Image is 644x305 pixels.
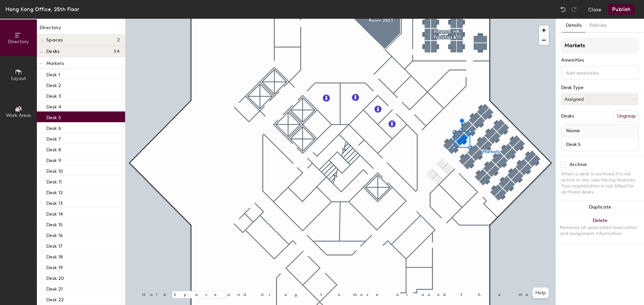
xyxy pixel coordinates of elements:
p: Desk 6 [46,124,61,131]
div: When a desk is archived it's not active in any user-facing features. Your organization is not bil... [561,171,639,195]
p: Desk 5 [46,113,61,121]
p: Desk 15 [46,220,63,228]
p: Desk 20 [46,274,64,281]
span: Layout [11,76,26,81]
button: Assigned [561,93,639,105]
img: Redo [571,6,577,13]
div: Archive [570,162,587,167]
button: Publish [608,4,635,15]
h1: Directory [37,24,125,34]
p: Desk 7 [46,134,61,142]
button: DeleteRemoves all associated reservation and assignment information [556,214,644,243]
span: Directory [8,39,29,45]
button: Help [533,288,549,298]
img: Undo [560,6,567,13]
p: Desk 9 [46,156,61,163]
p: Desk 18 [46,252,63,260]
p: Desk 2 [46,81,61,88]
p: Desk 13 [46,199,63,206]
p: Desk 8 [46,145,61,153]
p: Desk 10 [46,166,63,174]
input: Add amenities [565,68,625,76]
p: Desk 22 [46,295,64,303]
button: Duplicate [556,201,644,214]
button: Ungroup [614,110,639,122]
button: Details [562,19,586,32]
div: Removes all associated reservation and assignment information [560,225,640,237]
span: Spaces [46,37,63,43]
p: Desk 3 [46,91,61,99]
p: Desk 14 [46,209,63,217]
input: Unnamed desk [563,140,637,149]
div: Hong Kong Office, 25th Floor [5,5,79,13]
span: Name [563,125,583,137]
p: Desk 11 [46,177,62,185]
span: 54 [114,49,120,54]
p: Desk 19 [46,263,63,271]
span: Work Areas [6,112,31,118]
div: Desk Type [561,85,639,90]
div: Desks [561,113,574,119]
button: Policies [586,19,610,32]
p: Desk 1 [46,70,60,78]
button: Close [588,4,601,15]
p: Desk 17 [46,241,62,249]
span: Markets [46,61,64,66]
span: 2 [117,37,120,43]
p: Desk 21 [46,284,63,292]
p: Desk 4 [46,102,61,110]
span: Desks [46,49,59,54]
p: Desk 12 [46,188,63,196]
div: Amenities [561,58,639,63]
p: Desk 16 [46,231,63,238]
